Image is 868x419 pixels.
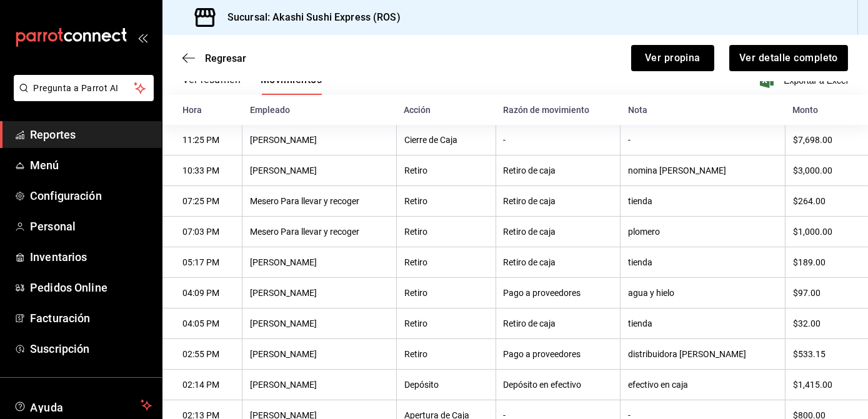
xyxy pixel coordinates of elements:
[729,45,848,71] button: Ver detalle completo
[396,308,496,339] th: Retiro
[242,370,397,400] th: [PERSON_NAME]
[785,370,868,400] th: $1,415.00
[621,247,786,278] th: tienda
[162,125,242,155] th: 11:25 PM
[242,155,397,186] th: [PERSON_NAME]
[785,217,868,247] th: $1,000.00
[785,186,868,217] th: $264.00
[631,45,714,71] button: Ver propina
[182,74,241,95] button: Ver resumen
[496,125,621,155] th: -
[162,155,242,186] th: 10:33 PM
[14,75,154,101] button: Pregunta a Parrot AI
[496,370,621,400] th: Depósito en efectivo
[9,91,154,104] a: Pregunta a Parrot AI
[621,308,786,339] th: tienda
[162,370,242,400] th: 02:14 PM
[242,95,397,125] th: Empleado
[785,278,868,308] th: $97.00
[396,95,496,125] th: Acción
[30,249,152,265] span: Inventarios
[396,186,496,217] th: Retiro
[621,186,786,217] th: tienda
[396,217,496,247] th: Retiro
[496,95,621,125] th: Razón de movimiento
[396,339,496,370] th: Retiro
[137,32,147,42] button: open_drawer_menu
[242,125,397,155] th: [PERSON_NAME]
[621,155,786,186] th: nomina [PERSON_NAME]
[242,247,397,278] th: [PERSON_NAME]
[162,217,242,247] th: 07:03 PM
[30,279,152,296] span: Pedidos Online
[162,278,242,308] th: 04:09 PM
[242,186,397,217] th: Mesero Para llevar y recoger
[217,10,401,25] h3: Sucursal: Akashi Sushi Express (ROS)
[205,52,246,64] span: Regresar
[34,82,134,95] span: Pregunta a Parrot AI
[496,155,621,186] th: Retiro de caja
[785,155,868,186] th: $3,000.00
[242,278,397,308] th: [PERSON_NAME]
[182,74,322,95] div: navigation tabs
[182,52,246,64] button: Regresar
[396,155,496,186] th: Retiro
[261,74,322,95] button: Movimientos
[162,247,242,278] th: 05:17 PM
[785,125,868,155] th: $7,698.00
[30,218,152,235] span: Personal
[621,370,786,400] th: efectivo en caja
[30,126,152,143] span: Reportes
[396,370,496,400] th: Depósito
[396,247,496,278] th: Retiro
[785,247,868,278] th: $189.00
[162,339,242,370] th: 02:55 PM
[496,339,621,370] th: Pago a proveedores
[785,339,868,370] th: $533.15
[621,125,786,155] th: -
[621,95,786,125] th: Nota
[396,278,496,308] th: Retiro
[162,95,242,125] th: Hora
[162,308,242,339] th: 04:05 PM
[30,187,152,204] span: Configuración
[242,308,397,339] th: [PERSON_NAME]
[396,125,496,155] th: Cierre de Caja
[621,278,786,308] th: agua y hielo
[785,308,868,339] th: $32.00
[785,95,868,125] th: Monto
[621,339,786,370] th: distribuidora [PERSON_NAME]
[30,340,152,357] span: Suscripción
[496,278,621,308] th: Pago a proveedores
[30,310,152,327] span: Facturación
[30,398,136,413] span: Ayuda
[242,217,397,247] th: Mesero Para llevar y recoger
[496,308,621,339] th: Retiro de caja
[496,217,621,247] th: Retiro de caja
[496,186,621,217] th: Retiro de caja
[30,157,152,174] span: Menú
[162,186,242,217] th: 07:25 PM
[242,339,397,370] th: [PERSON_NAME]
[621,217,786,247] th: plomero
[496,247,621,278] th: Retiro de caja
